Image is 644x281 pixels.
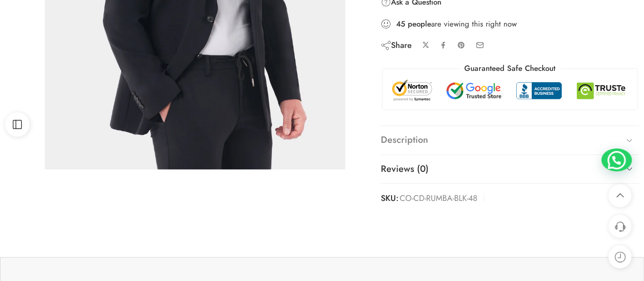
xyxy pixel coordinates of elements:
a: Reviews (0) [381,155,639,184]
a: Pin on Pinterest [457,41,465,49]
div: Share [381,40,412,51]
a: Email to your friends [475,41,484,49]
a: Description [381,126,639,155]
strong: SKU: [381,191,399,206]
strong: 45 [396,19,405,29]
legend: Guaranteed Safe Checkout [459,63,561,74]
img: Trust [390,79,630,103]
a: Share on Facebook [439,41,447,49]
strong: people [408,19,431,29]
a: Share on X [422,41,430,49]
div: are viewing this right now [381,18,639,30]
span: CO-CD-RUMBA-BLK-48 [400,191,478,206]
